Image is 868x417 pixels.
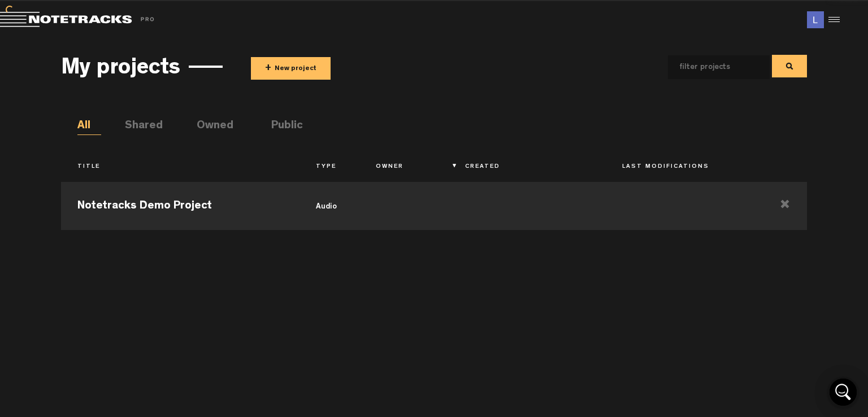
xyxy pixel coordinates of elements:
th: Owner [359,158,449,177]
img: ACg8ocJLGHqLPKOZ2GHgroFEhP4_DrlfJERB6AOyxXS0TFZWCUZ8cf8=s96-c [807,11,824,28]
span: + [265,62,271,75]
td: Notetracks Demo Project [61,179,300,230]
button: +New project [251,57,331,80]
li: Shared [125,118,149,135]
li: Owned [197,118,220,135]
div: Open Intercom Messenger [830,379,857,406]
input: filter projects [668,55,752,79]
th: Last Modifications [606,158,762,177]
li: Public [271,118,295,135]
td: audio [300,179,359,230]
th: Created [449,158,605,177]
th: Title [61,158,300,177]
li: All [77,118,101,135]
h3: My projects [61,57,180,82]
th: Type [300,158,359,177]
